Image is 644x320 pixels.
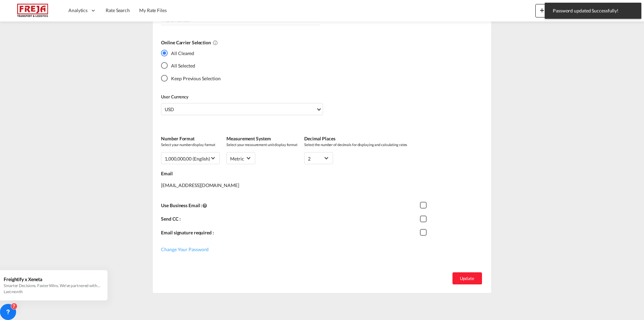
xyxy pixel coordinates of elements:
md-radio-button: All Cleared [161,49,221,56]
md-checkbox: Checkbox 1 [420,202,430,209]
button: Update [452,272,482,284]
label: Online Carrier Selection [161,39,478,46]
label: Measurement System [226,135,298,142]
label: User Currency [161,94,323,100]
md-radio-group: Yes [161,49,221,87]
div: 1,000,000.00 (English) [165,156,210,162]
button: icon-plus 400-fgCreate Ratecard [535,4,581,17]
md-radio-button: All Selected [161,62,221,69]
img: 586607c025bf11f083711d99603023e7.png [10,3,55,18]
md-select: Select Currency: $ USDUnited States Dollar [161,103,323,115]
div: Use Business Email : [161,200,420,214]
md-radio-button: Keep Previous Selection [161,75,221,82]
span: Select your number display format [161,142,220,147]
span: Password updated Successfully! [551,7,635,14]
md-icon: All Cleared : Deselects all online carriers by default.All Selected : Selects all online carriers... [213,40,218,45]
span: Analytics [68,7,88,14]
span: Select your measurement unit display format [226,142,298,147]
div: metric [230,156,244,162]
label: Decimal Places [304,135,407,142]
div: [EMAIL_ADDRESS][DOMAIN_NAME] [161,177,484,200]
div: 2 [308,156,311,162]
span: USD [165,106,316,113]
span: Rate Search [106,7,130,13]
div: Send CC : [161,214,420,228]
div: Email signature required : [161,228,420,241]
span: Change Your Password [161,246,209,252]
md-checkbox: Checkbox 1 [420,229,430,236]
label: Email [161,170,484,177]
md-checkbox: Checkbox 1 [420,216,430,222]
label: Number Format [161,135,220,142]
span: My Rate Files [139,7,167,13]
md-icon: Notification will be sent from this email Id [202,203,208,208]
md-icon: icon-plus 400-fg [538,6,546,14]
span: Select the number of decimals for displaying and calculating rates [304,142,407,147]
